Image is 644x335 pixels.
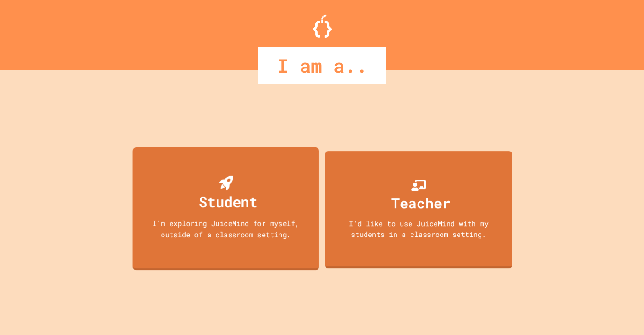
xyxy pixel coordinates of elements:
[199,190,257,213] div: Student
[391,192,450,213] div: Teacher
[258,47,386,84] div: I am a..
[313,14,332,38] img: Logo.svg
[334,218,503,239] div: I'd like to use JuiceMind with my students in a classroom setting.
[142,218,310,240] div: I'm exploring JuiceMind for myself, outside of a classroom setting.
